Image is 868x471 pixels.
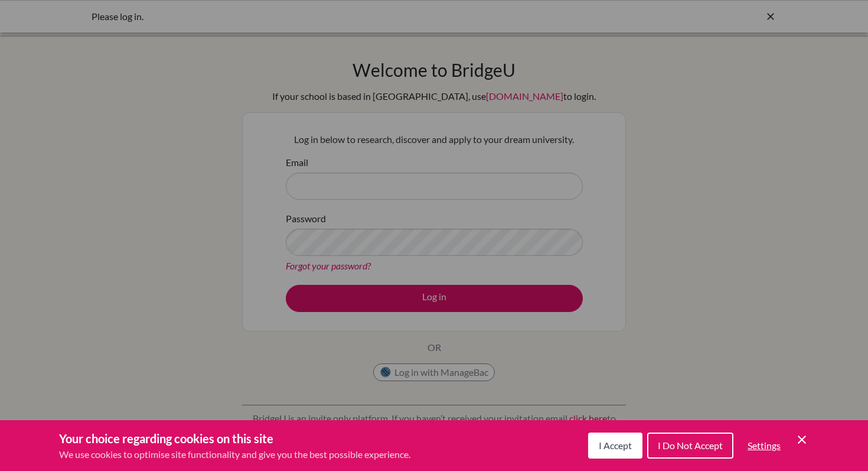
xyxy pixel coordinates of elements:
button: Settings [738,434,790,457]
button: I Do Not Accept [647,433,733,459]
button: I Accept [588,433,642,459]
span: I Do Not Accept [658,440,723,451]
h3: Your choice regarding cookies on this site [59,430,410,447]
span: Settings [748,440,781,451]
span: I Accept [599,440,632,451]
p: We use cookies to optimise site functionality and give you the best possible experience. [59,447,410,462]
button: Save and close [795,433,809,447]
